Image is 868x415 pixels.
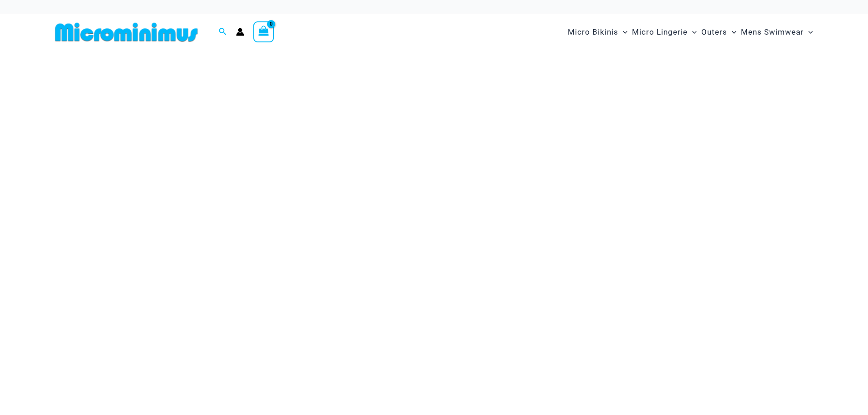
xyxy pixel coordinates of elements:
a: Micro LingerieMenu ToggleMenu Toggle [630,18,699,46]
a: View Shopping Cart, empty [253,21,274,42]
nav: Site Navigation [564,17,817,47]
a: Account icon link [236,28,244,36]
span: Micro Bikinis [568,20,618,44]
span: Mens Swimwear [741,20,804,44]
img: MM SHOP LOGO FLAT [51,22,201,42]
a: Search icon link [219,26,227,38]
span: Menu Toggle [804,20,813,44]
span: Outers [701,20,727,44]
a: Micro BikinisMenu ToggleMenu Toggle [565,18,630,46]
span: Menu Toggle [727,20,736,44]
a: Mens SwimwearMenu ToggleMenu Toggle [739,18,815,46]
span: Micro Lingerie [632,20,688,44]
a: OutersMenu ToggleMenu Toggle [699,18,739,46]
span: Menu Toggle [618,20,627,44]
span: Menu Toggle [688,20,697,44]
